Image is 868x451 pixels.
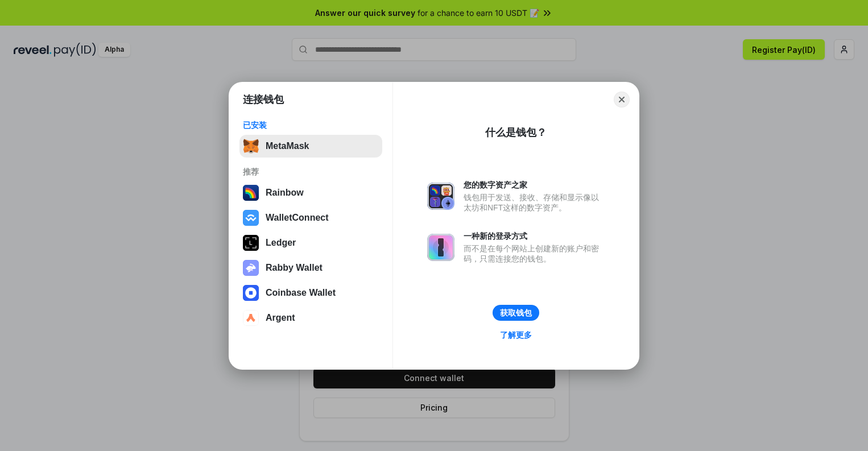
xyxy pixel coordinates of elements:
div: Argent [266,313,295,323]
button: 获取钱包 [493,305,539,321]
img: svg+xml,%3Csvg%20width%3D%2228%22%20height%3D%2228%22%20viewBox%3D%220%200%2028%2028%22%20fill%3D... [243,210,259,226]
button: WalletConnect [239,206,382,229]
div: 已安装 [243,120,379,130]
button: Argent [239,307,382,329]
div: MetaMask [266,141,309,151]
img: svg+xml,%3Csvg%20xmlns%3D%22http%3A%2F%2Fwww.w3.org%2F2000%2Fsvg%22%20fill%3D%22none%22%20viewBox... [427,183,454,210]
div: Ledger [266,238,296,248]
div: 一种新的登录方式 [464,231,605,241]
button: Rabby Wallet [239,256,382,279]
button: Close [614,92,630,107]
a: 了解更多 [493,328,539,342]
img: svg+xml,%3Csvg%20xmlns%3D%22http%3A%2F%2Fwww.w3.org%2F2000%2Fsvg%22%20width%3D%2228%22%20height%3... [243,235,259,251]
img: svg+xml,%3Csvg%20xmlns%3D%22http%3A%2F%2Fwww.w3.org%2F2000%2Fsvg%22%20fill%3D%22none%22%20viewBox... [243,260,259,276]
div: 推荐 [243,167,379,177]
button: Rainbow [239,181,382,204]
img: svg+xml,%3Csvg%20width%3D%2228%22%20height%3D%2228%22%20viewBox%3D%220%200%2028%2028%22%20fill%3D... [243,285,259,301]
div: 了解更多 [500,330,532,340]
div: Rainbow [266,188,304,198]
div: 什么是钱包？ [485,126,547,139]
div: Coinbase Wallet [266,288,336,298]
div: 获取钱包 [500,308,532,318]
img: svg+xml,%3Csvg%20width%3D%22120%22%20height%3D%22120%22%20viewBox%3D%220%200%20120%20120%22%20fil... [243,185,259,201]
img: svg+xml,%3Csvg%20fill%3D%22none%22%20height%3D%2233%22%20viewBox%3D%220%200%2035%2033%22%20width%... [243,138,259,154]
button: Ledger [239,231,382,254]
div: WalletConnect [266,213,329,223]
div: 钱包用于发送、接收、存储和显示像以太坊和NFT这样的数字资产。 [464,192,605,213]
h1: 连接钱包 [243,93,284,106]
img: svg+xml,%3Csvg%20xmlns%3D%22http%3A%2F%2Fwww.w3.org%2F2000%2Fsvg%22%20fill%3D%22none%22%20viewBox... [427,234,454,261]
button: MetaMask [239,135,382,158]
div: 而不是在每个网站上创建新的账户和密码，只需连接您的钱包。 [464,243,605,264]
button: Coinbase Wallet [239,282,382,304]
div: 您的数字资产之家 [464,180,605,190]
div: Rabby Wallet [266,263,323,273]
img: svg+xml,%3Csvg%20width%3D%2228%22%20height%3D%2228%22%20viewBox%3D%220%200%2028%2028%22%20fill%3D... [243,310,259,326]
